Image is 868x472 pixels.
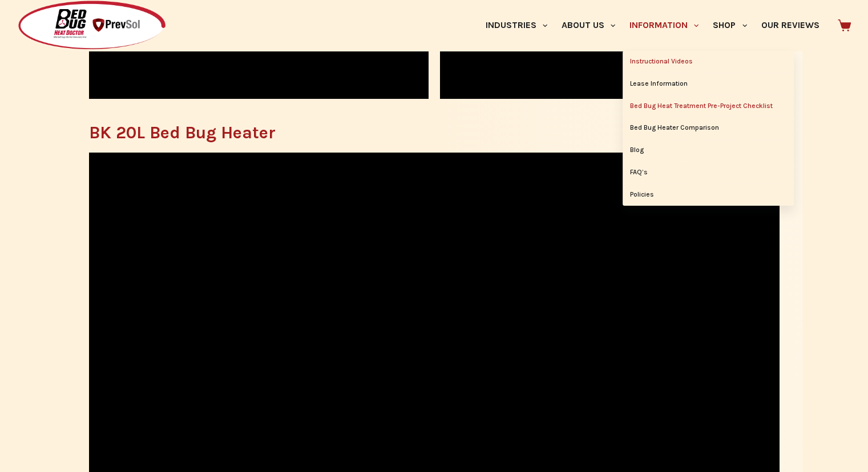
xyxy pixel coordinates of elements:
[623,51,794,73] a: Instructional Videos
[623,184,794,206] a: Policies
[623,95,794,117] a: Bed Bug Heat Treatment Pre-Project Checklist
[623,117,794,139] a: Bed Bug Heater Comparison
[623,162,794,183] a: FAQ’s
[623,139,794,161] a: Blog
[623,73,794,95] a: Lease Information
[89,124,780,141] h3: BK 20L Bed Bug Heater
